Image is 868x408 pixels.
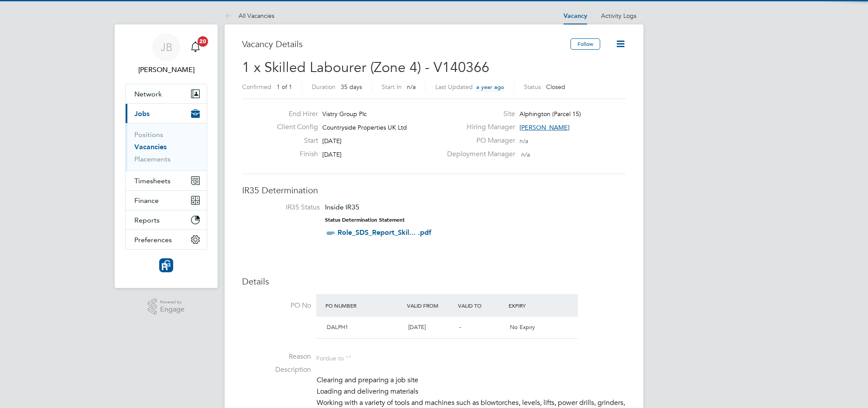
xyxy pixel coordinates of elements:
[187,33,204,61] a: 20
[134,177,171,185] span: Timesheets
[442,110,515,119] label: Site
[134,155,171,163] a: Placements
[564,12,587,20] a: Vacancy
[270,136,318,145] label: Start
[242,365,311,374] label: Description
[521,151,530,158] span: n/a
[160,298,185,306] span: Powered by
[115,24,218,288] nav: Main navigation
[506,298,557,313] div: Expiry
[519,137,528,145] span: n/a
[126,171,207,190] button: Timesheets
[134,90,162,98] span: Network
[312,83,335,91] label: Duration
[242,38,571,50] h3: Vacancy Details
[134,196,159,205] span: Finance
[126,123,207,171] div: Jobs
[251,203,320,212] label: IR35 Status
[322,137,342,145] span: [DATE]
[317,387,626,398] li: Loading and delivering materials
[242,352,311,361] label: Reason
[242,185,626,196] h3: IR35 Determination
[459,323,461,331] span: -
[242,83,271,91] label: Confirmed
[322,110,367,118] span: Vistry Group Plc
[601,12,636,20] a: Activity Logs
[476,83,504,91] span: a year ago
[277,83,292,91] span: 1 of 1
[126,84,207,103] button: Network
[323,298,405,313] div: PO Number
[134,130,163,139] a: Positions
[325,203,359,211] span: Inside IR35
[456,298,507,313] div: Valid To
[442,150,515,159] label: Deployment Manager
[134,216,160,224] span: Reports
[159,258,173,272] img: resourcinggroup-logo-retina.png
[524,83,541,91] label: Status
[546,83,565,91] span: Closed
[519,123,570,131] span: [PERSON_NAME]
[126,210,207,230] button: Reports
[242,59,489,76] span: 1 x Skilled Labourer (Zone 4) - V140366
[125,33,207,75] a: JB[PERSON_NAME]
[242,276,626,287] h3: Details
[242,301,311,310] label: PO No
[382,83,402,91] label: Start In
[161,41,172,53] span: JB
[510,323,535,331] span: No Expiry
[134,110,150,118] span: Jobs
[519,110,581,118] span: Alphington (Parcel 15)
[405,298,456,313] div: Valid From
[327,323,348,331] span: DALPH1
[225,12,274,20] a: All Vacancies
[125,65,207,75] span: Joe Belsten
[126,191,207,210] button: Finance
[322,123,407,131] span: Countryside Properties UK Ltd
[338,228,431,237] a: Role_SDS_Report_Skil... .pdf
[442,123,515,132] label: Hiring Manager
[322,151,342,158] span: [DATE]
[325,217,405,223] strong: Status Determination Statement
[134,143,167,151] a: Vacancies
[435,83,473,91] label: Last Updated
[126,104,207,123] button: Jobs
[407,83,416,91] span: n/a
[160,306,185,313] span: Engage
[270,150,318,159] label: Finish
[316,352,352,362] div: For due to ""
[341,83,362,91] span: 35 days
[198,36,208,47] span: 20
[134,236,172,244] span: Preferences
[270,123,318,132] label: Client Config
[442,136,515,145] label: PO Manager
[317,376,626,387] li: Clearing and preparing a job site
[270,110,318,119] label: End Hirer
[571,38,600,50] button: Follow
[126,230,207,249] button: Preferences
[148,298,185,315] a: Powered byEngage
[408,323,426,331] span: [DATE]
[125,258,207,272] a: Go to home page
